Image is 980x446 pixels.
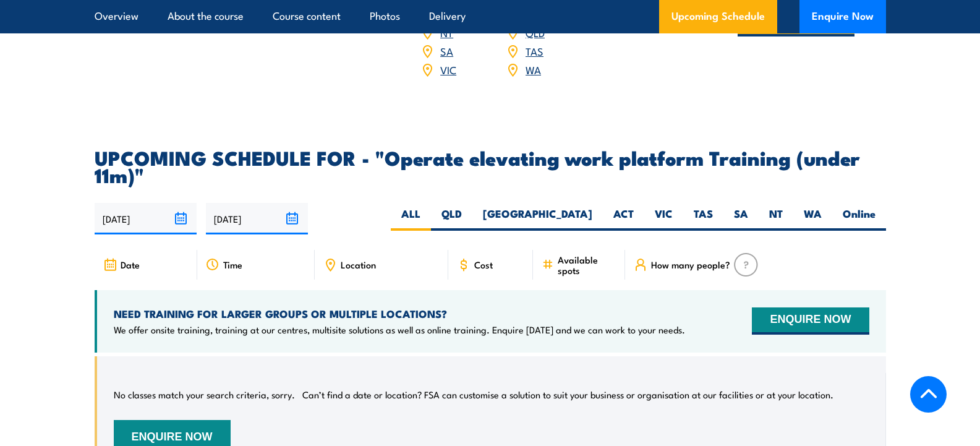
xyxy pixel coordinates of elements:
[114,307,685,320] h4: NEED TRAINING FOR LARGER GROUPS OR MULTIPLE LOCATIONS?
[223,259,242,270] span: Time
[114,324,685,336] p: We offer onsite training, training at our centres, multisite solutions as well as online training...
[391,207,431,231] label: ALL
[472,207,603,231] label: [GEOGRAPHIC_DATA]
[206,203,308,234] input: To date
[723,207,759,231] label: SA
[683,207,723,231] label: TAS
[526,62,541,77] a: WA
[651,259,730,270] span: How many people?
[440,43,453,58] a: SA
[440,25,453,40] a: NT
[114,388,295,401] p: No classes match your search criteria, sorry.
[431,207,472,231] label: QLD
[95,203,197,234] input: From date
[752,307,869,335] button: ENQUIRE NOW
[474,259,493,270] span: Cost
[440,62,456,77] a: VIC
[341,259,376,270] span: Location
[832,207,886,231] label: Online
[558,254,616,275] span: Available spots
[793,207,832,231] label: WA
[95,148,886,183] h2: UPCOMING SCHEDULE FOR - "Operate elevating work platform Training (under 11m)"
[526,25,545,40] a: QLD
[121,259,140,270] span: Date
[759,207,793,231] label: NT
[526,43,543,58] a: TAS
[302,388,833,401] p: Can’t find a date or location? FSA can customise a solution to suit your business or organisation...
[603,207,644,231] label: ACT
[644,207,683,231] label: VIC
